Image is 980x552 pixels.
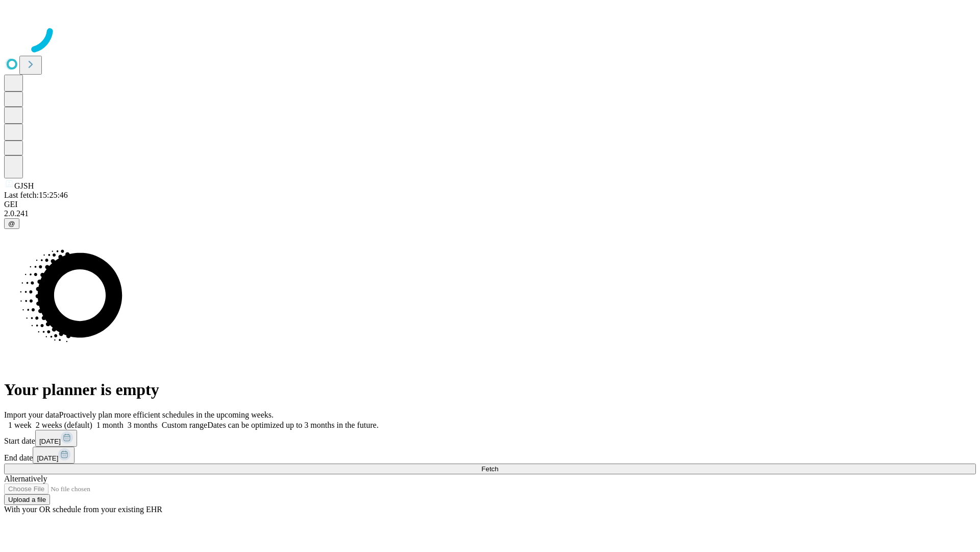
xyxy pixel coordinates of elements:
[4,209,976,218] div: 2.0.241
[4,447,976,464] div: End date
[4,464,976,474] button: Fetch
[4,494,50,505] button: Upload a file
[8,220,15,227] span: @
[4,380,976,399] h1: Your planner is empty
[8,421,32,429] span: 1 week
[96,421,124,429] span: 1 month
[128,421,158,429] span: 3 months
[4,430,976,447] div: Start date
[481,465,498,473] span: Fetch
[4,505,162,514] span: With your OR schedule from your existing EHR
[4,218,19,229] button: @
[4,191,68,199] span: Last fetch: 15:25:46
[37,454,58,462] span: [DATE]
[207,421,378,429] span: Dates can be optimized up to 3 months in the future.
[33,447,75,464] button: [DATE]
[39,438,61,445] span: [DATE]
[35,430,77,447] button: [DATE]
[4,410,59,419] span: Import your data
[36,421,92,429] span: 2 weeks (default)
[162,421,207,429] span: Custom range
[59,410,274,419] span: Proactively plan more efficient schedules in the upcoming weeks.
[4,474,47,483] span: Alternatively
[4,200,976,209] div: GEI
[14,181,34,190] span: GJSH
